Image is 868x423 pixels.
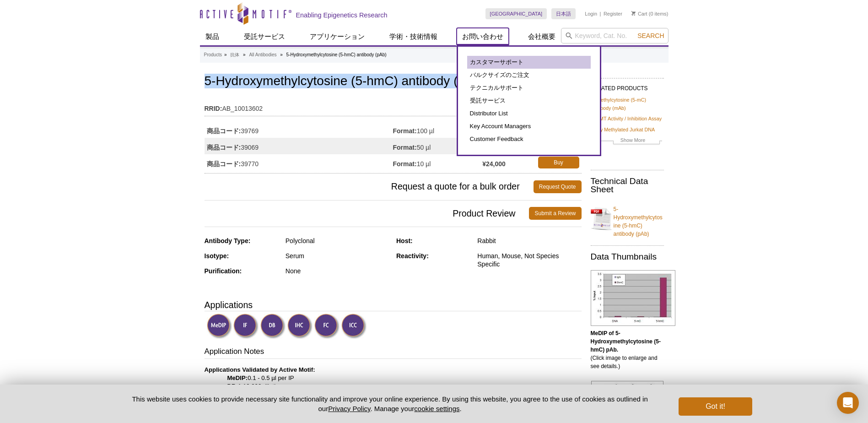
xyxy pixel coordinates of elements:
img: Your Cart [631,11,636,16]
strong: Isotype: [205,252,229,260]
a: 製品 [200,28,225,45]
h1: 5-Hydroxymethylcytosine (5-hmC) antibody (pAb) [205,74,582,90]
strong: 商品コード: [207,160,241,168]
a: Products [204,51,222,59]
img: Methyl-DNA Immunoprecipitation Validated [207,314,232,339]
div: Serum [286,252,389,260]
img: Dot Blot Validated [260,314,286,339]
a: カスタマーサポート [467,56,591,69]
strong: DB: [227,383,238,390]
strong: Antibody Type: [205,237,251,244]
td: 39769 [205,121,393,138]
h2: Data Thumbnails [591,253,664,261]
a: Register [604,11,622,17]
strong: Reactivity: [396,252,429,260]
a: 会社概要 [523,28,561,45]
li: | [600,8,601,19]
strong: Purification: [205,267,242,275]
a: Show More [593,136,662,146]
a: Submit a Review [529,207,581,220]
li: » [280,52,283,57]
li: (0 items) [631,8,669,19]
h3: Applications [205,298,582,312]
strong: Format: [393,127,417,135]
button: Search [635,32,667,40]
strong: Host: [396,237,413,244]
td: 39770 [205,154,393,171]
strong: RRID: [205,104,222,113]
h3: Application Notes [205,346,582,359]
a: All Antibodies [249,51,276,59]
div: Polyclonal [286,237,389,245]
a: Login [585,11,597,17]
a: お問い合わせ [457,28,509,45]
li: 5-Hydroxymethylcytosine (5-hmC) antibody (pAb) [286,52,387,57]
a: Cart [631,11,647,17]
strong: Format: [393,160,417,168]
strong: 商品コード: [207,143,241,152]
input: Keyword, Cat. No. [561,28,669,43]
div: Rabbit [477,237,581,245]
div: Human, Mouse, Not Species Specific [477,252,581,268]
span: Product Review [205,207,529,220]
h2: RELATED PRODUCTS [591,78,664,94]
a: Fully Methylated Jurkat DNA [593,125,655,134]
a: [GEOGRAPHIC_DATA] [485,8,547,19]
a: 5-Methylcytosine (5-mC) antibody (mAb) [593,96,662,112]
span: Request a quote for a bulk order [205,180,534,193]
td: 50 µl [393,138,483,154]
li: » [224,52,227,57]
img: Immunohistochemistry Validated [287,314,313,339]
a: 日本語 [551,8,576,19]
td: 100 µl [393,121,483,138]
a: Privacy Policy [328,405,370,412]
a: 抗体 [230,51,239,59]
td: 10 µl [393,154,483,171]
a: バルクサイズのご注文 [467,69,591,81]
span: Search [637,32,664,39]
a: アプリケーション [304,28,370,45]
a: DNMT Activity / Inhibition Assay [593,114,662,123]
h2: Enabling Epigenetics Research [296,11,388,19]
td: AB_10013602 [205,99,582,114]
img: Immunocytochemistry Validated [341,314,367,339]
a: 学術・技術情報 [384,28,443,45]
strong: MeDIP: [227,374,248,381]
a: 5-Hydroxymethylcytosine (5-hmC) antibody (pAb) [591,200,664,238]
h2: Technical Data Sheet [591,177,664,194]
img: Flow Cytometry Validated [314,314,340,339]
button: cookie settings [414,405,459,412]
a: Distributor List [467,107,591,120]
a: Key Account Managers [467,120,591,133]
img: Immunofluorescence Validated [233,314,259,339]
b: Applications Validated by Active Motif: [205,366,315,373]
div: Open Intercom Messenger [837,392,859,414]
b: MeDIP of 5-Hydroxymethylcytosine (5-hmC) pAb. [591,330,661,353]
strong: 商品コード: [207,127,241,135]
li: » [243,52,246,57]
img: 5-Hydroxymethylcytosine (5-hmC) antibody (pAb) tested by MeDIP analysis. [591,270,675,326]
a: Buy [538,157,579,168]
strong: Format: [393,143,417,152]
p: This website uses cookies to provide necessary site functionality and improve your online experie... [116,394,664,413]
div: None [286,267,389,275]
a: Request Quote [534,180,582,193]
a: 受託サービス [238,28,291,45]
button: Got it! [679,397,752,416]
a: 受託サービス [467,94,591,107]
td: 39069 [205,138,393,154]
p: (Click image to enlarge and see details.) [591,329,664,370]
a: テクニカルサポート [467,81,591,94]
a: Customer Feedback [467,133,591,146]
p: 0.1 - 0.5 µl per IP 1:10,000 dilution [205,366,582,390]
strong: ¥24,000 [482,160,506,168]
